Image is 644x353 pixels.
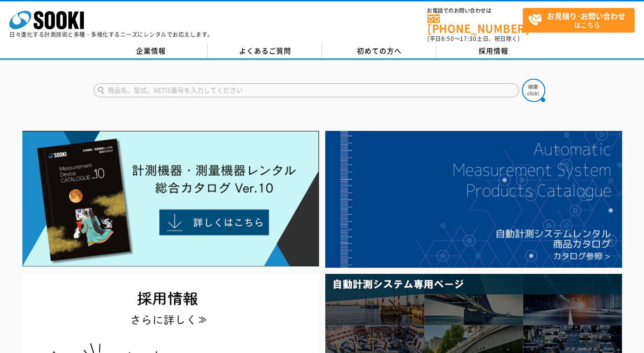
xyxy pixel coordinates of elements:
[22,131,319,267] img: Catalog Ver10
[322,44,436,58] a: 初めての方へ
[208,44,322,58] a: よくあるご質問
[427,8,523,14] span: お電話でのお問い合わせは
[441,34,454,43] span: 8:50
[325,131,622,268] img: 自動計測システムカタログ
[522,79,545,102] img: btn_search.png
[357,46,402,56] span: 初めての方へ
[460,34,477,43] span: 17:30
[9,32,213,37] p: 日々進化する計測技術と多種・多様化するニーズにレンタルでお応えします。
[94,83,519,97] input: 商品名、型式、NETIS番号を入力してください
[94,44,208,58] a: 企業情報
[523,8,635,33] a: お見積り･お問い合わせはこちら
[436,44,550,58] a: 採用情報
[427,34,520,43] span: (平日 ～ 土日、祝日除く)
[528,8,634,32] span: はこちら
[547,10,625,21] strong: お見積り･お問い合わせ
[427,14,523,34] a: [PHONE_NUMBER]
